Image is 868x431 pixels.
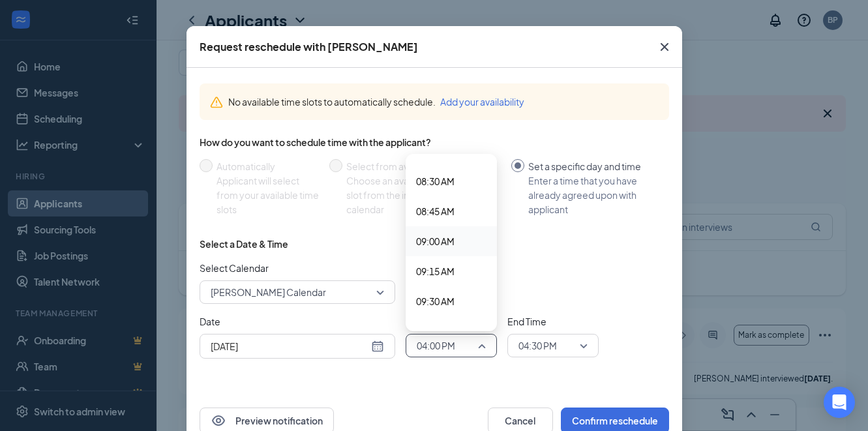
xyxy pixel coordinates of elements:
span: 08:30 AM [416,174,455,188]
svg: Warning [210,96,223,109]
div: How do you want to schedule time with the applicant? [200,136,669,149]
span: 09:15 AM [416,264,455,278]
span: 04:30 PM [518,336,557,355]
button: Close [647,26,682,68]
div: Open Intercom Messenger [824,387,855,418]
div: Enter a time that you have already agreed upon with applicant [528,173,659,216]
input: Aug 28, 2025 [211,339,368,353]
div: Request reschedule with [PERSON_NAME] [200,40,418,54]
svg: Eye [211,413,226,428]
div: Select from availability [346,159,501,173]
svg: Cross [657,39,672,55]
span: [PERSON_NAME] Calendar [211,282,326,302]
div: Select a Date & Time [200,237,288,250]
div: Applicant will select from your available time slots [217,173,319,216]
span: 09:45 AM [416,324,455,338]
span: 09:00 AM [416,234,455,248]
span: 08:45 AM [416,204,455,218]
span: Select Calendar [200,261,395,275]
span: End Time [507,314,599,329]
span: 04:00 PM [417,336,455,355]
span: 09:30 AM [416,294,455,308]
div: No available time slots to automatically schedule. [228,95,659,109]
div: Set a specific day and time [528,159,659,173]
span: Date [200,314,395,329]
div: Automatically [217,159,319,173]
div: Choose an available day and time slot from the interview lead’s calendar [346,173,501,216]
button: Add your availability [440,95,524,109]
